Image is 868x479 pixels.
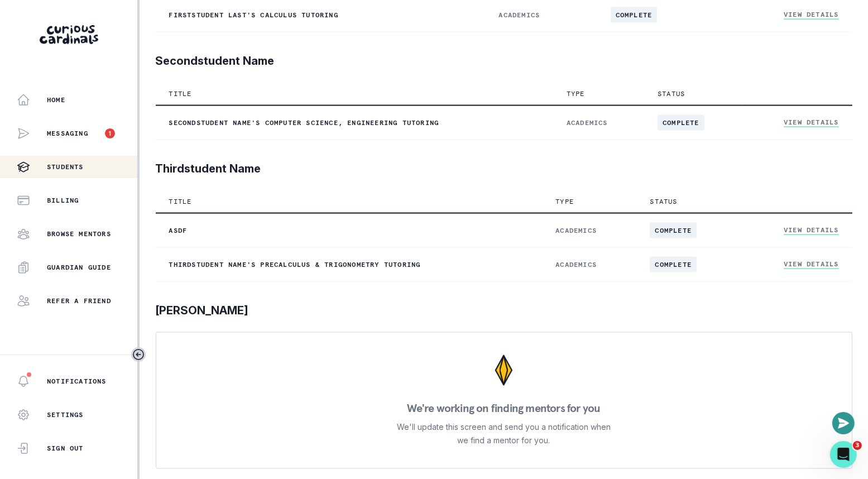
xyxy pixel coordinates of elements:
p: ACADEMICS [555,226,623,235]
p: Sign Out [47,444,84,453]
p: Notifications [47,377,107,386]
p: Thirdstudent Name's Precalculus & Trigonometry tutoring [169,260,529,269]
p: We'll update this screen and send you a notification when we find a mentor for you. [397,420,611,447]
a: View Details [784,10,838,20]
p: Thirdstudent Name [156,160,261,177]
p: Title [169,197,192,206]
p: Status [650,197,677,206]
p: [PERSON_NAME] [156,302,249,319]
p: Settings [47,410,84,419]
p: Type [555,197,574,206]
p: ACADEMICS [555,260,623,269]
p: asdf [169,226,529,235]
p: We're working on finding mentors for you [407,403,600,414]
p: Firststudent Last's Calculus tutoring [169,11,472,20]
button: Open or close messaging widget [832,412,855,434]
a: View Details [784,260,838,269]
p: Messaging [47,129,88,138]
p: Secondstudent Name [156,52,275,69]
p: Title [169,89,192,98]
p: Browse Mentors [47,229,111,238]
p: Secondstudent Name's Computer Science, Engineering tutoring [169,118,540,127]
p: 1 [109,131,111,136]
span: 3 [853,441,862,450]
button: Toggle sidebar [131,347,146,362]
a: View Details [784,118,838,127]
p: Status [658,89,685,98]
img: Curious Cardinals Logo [40,25,98,44]
span: complete [650,257,697,272]
p: ACADEMICS [567,118,631,127]
p: Type [567,89,585,98]
p: Students [47,162,84,171]
iframe: Intercom live chat [830,441,857,468]
p: Billing [47,196,79,205]
a: View Details [784,226,838,235]
span: complete [658,115,704,131]
p: Refer a friend [47,296,111,305]
span: complete [650,223,697,238]
p: Guardian Guide [47,263,111,272]
p: Home [47,95,65,104]
p: ACADEMICS [498,11,583,20]
span: complete [611,7,658,23]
